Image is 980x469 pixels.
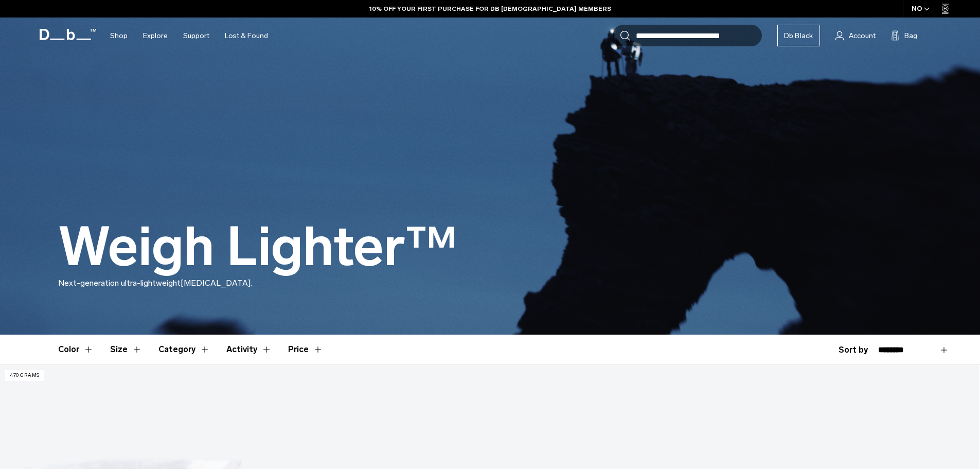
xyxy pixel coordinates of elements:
a: Explore [143,18,168,54]
span: Next-generation ultra-lightweight [58,278,181,288]
span: Account [849,30,876,41]
p: 470 grams [5,370,44,381]
a: Support [183,18,209,54]
a: Db Black [777,25,820,46]
button: Toggle Filter [226,335,272,364]
a: Shop [110,18,128,54]
button: Bag [891,29,917,42]
nav: Main Navigation [102,18,276,54]
h1: Weigh Lighter™ [58,217,457,277]
a: Lost & Found [225,18,268,54]
button: Toggle Filter [58,335,94,364]
span: [MEDICAL_DATA]. [181,278,253,288]
button: Toggle Filter [158,335,210,364]
a: 10% OFF YOUR FIRST PURCHASE FOR DB [DEMOGRAPHIC_DATA] MEMBERS [369,4,611,13]
button: Toggle Filter [110,335,142,364]
button: Toggle Price [288,335,323,364]
span: Bag [904,30,917,41]
a: Account [835,29,876,42]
